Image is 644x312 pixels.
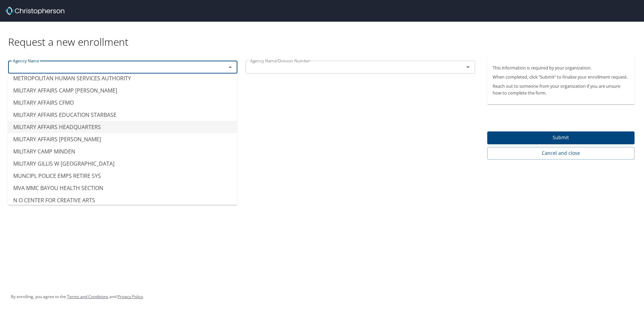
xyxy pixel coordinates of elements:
[8,84,237,97] li: MILITARY AFFAIRS CAMP [PERSON_NAME]
[493,149,629,158] span: Cancel and close
[493,65,629,71] p: This information is required by your organization.
[8,133,237,145] li: MILITARY AFFAIRS [PERSON_NAME]
[8,72,237,84] li: METROPOLITAN HUMAN SERVICES AUTHORITY
[8,182,237,194] li: MVA MMC BAYOU HEALTH SECTION
[8,22,640,48] div: Request a new enrollment
[493,74,629,80] p: When completed, click “Submit” to finalize your enrollment request.
[67,294,108,299] a: Terms and Conditions
[8,145,237,158] li: MILITARY CAMP MINDEN
[463,62,473,72] button: Open
[8,109,237,121] li: MILITARY AFFAIRS EDUCATION STARBASE
[487,131,635,145] button: Submit
[117,294,143,299] a: Privacy Policy
[8,121,237,133] li: MILITARY AFFAIRS HEADQUARTERS
[493,133,629,142] span: Submit
[5,7,64,15] img: cbt logo
[8,194,237,206] li: N O CENTER FOR CREATIVE ARTS
[8,158,237,170] li: MILITARY GILLIS W [GEOGRAPHIC_DATA]
[226,62,235,72] button: Close
[8,97,237,109] li: MILITARY AFFAIRS CFMO
[11,288,144,305] div: By enrolling, you agree to the and .
[493,83,629,96] p: Reach out to someone from your organization if you are unsure how to complete the form.
[8,170,237,182] li: MUNCIPL POLICE EMPS RETIRE SYS
[487,147,635,160] button: Cancel and close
